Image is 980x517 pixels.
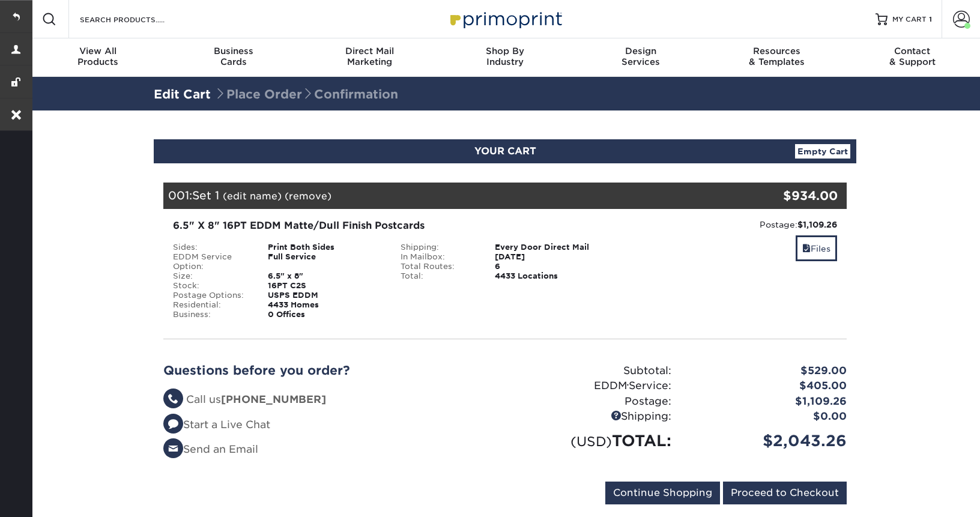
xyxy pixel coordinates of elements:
[301,46,437,67] div: Marketing
[163,443,258,455] a: Send an Email
[259,291,392,300] div: USPS EDDM
[392,262,486,271] div: Total Routes:
[486,252,619,262] div: [DATE]
[437,46,573,67] div: Industry
[680,378,856,394] div: $405.00
[797,220,837,229] strong: $1,109.26
[802,244,811,253] span: files
[30,38,166,77] a: View AllProducts
[163,363,496,378] h2: Questions before you order?
[474,145,536,157] span: YOUR CART
[164,243,259,252] div: Sides:
[392,252,486,262] div: In Mailbox:
[795,144,850,159] a: Empty Cart
[163,183,733,209] div: 001:
[680,394,856,410] div: $1,109.26
[573,38,709,77] a: DesignServices
[505,394,680,410] div: Postage:
[505,409,680,425] div: Shipping:
[392,243,486,252] div: Shipping:
[163,419,270,431] a: Start a Live Chat
[844,38,980,77] a: Contact& Support
[892,14,927,25] span: MY CART
[221,393,326,405] strong: [PHONE_NUMBER]
[733,187,838,205] div: $934.00
[709,38,844,77] a: Resources& Templates
[164,281,259,291] div: Stock:
[486,271,619,281] div: 4433 Locations
[285,190,331,202] a: (remove)
[723,482,847,504] input: Proceed to Checkout
[570,434,612,449] small: (USD)
[223,190,282,202] a: (edit name)
[929,15,932,23] span: 1
[164,300,259,310] div: Residential:
[166,46,301,56] span: Business
[166,38,301,77] a: BusinessCards
[192,189,219,202] span: Set 1
[259,300,392,310] div: 4433 Homes
[164,291,259,300] div: Postage Options:
[573,46,709,56] span: Design
[796,235,837,261] a: Files
[259,281,392,291] div: 16PT C2S
[709,46,844,67] div: & Templates
[173,219,609,233] div: 6.5" X 8" 16PT EDDM Matte/Dull Finish Postcards
[486,243,619,252] div: Every Door Direct Mail
[505,378,680,394] div: EDDM Service:
[505,429,680,452] div: TOTAL:
[486,262,619,271] div: 6
[301,46,437,56] span: Direct Mail
[259,252,392,271] div: Full Service
[164,252,259,271] div: EDDM Service Option:
[392,271,486,281] div: Total:
[30,46,166,56] span: View All
[627,383,629,389] span: ®
[259,243,392,252] div: Print Both Sides
[164,310,259,319] div: Business:
[605,482,720,504] input: Continue Shopping
[844,46,980,56] span: Contact
[259,310,392,319] div: 0 Offices
[79,12,196,26] input: SEARCH PRODUCTS.....
[709,46,844,56] span: Resources
[437,46,573,56] span: Shop By
[573,46,709,67] div: Services
[680,429,856,452] div: $2,043.26
[437,38,573,77] a: Shop ByIndustry
[301,38,437,77] a: Direct MailMarketing
[259,271,392,281] div: 6.5" x 8"
[30,46,166,67] div: Products
[214,87,398,101] span: Place Order Confirmation
[163,392,496,408] li: Call us
[680,409,856,425] div: $0.00
[166,46,301,67] div: Cards
[505,363,680,379] div: Subtotal:
[680,363,856,379] div: $529.00
[844,46,980,67] div: & Support
[445,6,565,32] img: Primoprint
[154,87,211,101] a: Edit Cart
[164,271,259,281] div: Size:
[628,219,837,231] div: Postage:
